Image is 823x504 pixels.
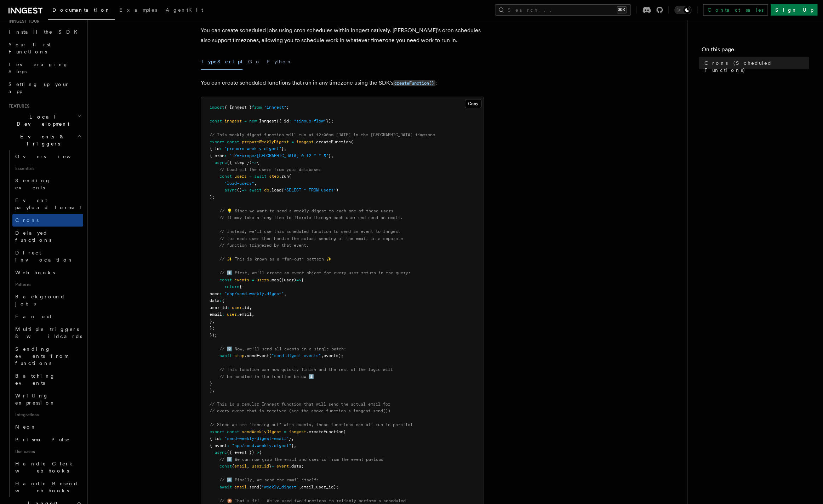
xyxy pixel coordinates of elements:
span: name [210,291,219,296]
a: Sending events [12,174,83,194]
span: "load-users" [224,181,254,186]
span: // This weekly digest function will run at 12:00pm [DATE] in the [GEOGRAPHIC_DATA] timezone [210,132,435,137]
span: ( [281,188,284,193]
button: Search...⌘K [495,4,631,16]
a: Fan out [12,310,83,323]
a: Crons [12,214,83,227]
span: .data; [289,464,304,469]
span: step [269,174,279,179]
span: : [227,305,229,310]
span: .createFunction [314,139,351,144]
span: email [210,312,222,317]
kbd: ⌘K [617,6,627,13]
span: Sending events [15,178,51,190]
span: = [284,429,286,434]
span: email [234,485,247,489]
span: "send-weekly-digest-email" [224,436,289,441]
span: user [227,312,237,317]
span: = [244,119,247,124]
span: : [222,312,224,317]
span: Use cases [12,446,83,457]
span: }); [210,333,217,338]
span: "signup-flow" [294,119,326,124]
span: "weekly_digest" [262,485,299,489]
span: user_id [252,464,269,469]
span: , [331,153,333,158]
a: Documentation [48,2,115,20]
span: : [289,119,291,124]
span: // 4️⃣ Finally, we send the email itself: [219,477,319,482]
span: : [219,291,222,296]
span: user_id [210,305,227,310]
span: .sendEvent [244,353,269,358]
p: You can create scheduled functions that run in any timezone using the SDK's : [201,78,484,88]
span: } [328,153,331,158]
span: } [210,381,212,386]
span: Sending events from functions [15,346,68,366]
a: Multiple triggers & wildcards [12,323,83,343]
span: .send [247,485,259,489]
a: Batching events [12,370,83,389]
a: Prisma Pulse [12,433,83,446]
span: await [219,353,232,358]
span: .load [269,188,281,193]
span: , [284,291,286,296]
span: // Load all the users from your database: [219,167,321,172]
span: "inngest" [264,105,286,110]
button: Events & Triggers [6,130,83,150]
span: Event payload format [15,197,82,210]
span: , [291,436,294,441]
a: Examples [115,2,161,19]
a: Overview [12,150,83,163]
span: , [249,305,252,310]
a: AgentKit [161,2,207,19]
span: , [252,312,254,317]
span: = [291,139,294,144]
button: Toggle dark mode [674,6,691,14]
span: : [224,153,227,158]
span: } [269,464,272,469]
p: You can create scheduled jobs using cron schedules within Inngest natively. [PERSON_NAME]'s cron ... [201,25,484,45]
span: Patterns [12,279,83,290]
code: createFunction() [393,80,435,86]
span: from [252,105,262,110]
span: ({ id [276,119,289,124]
span: } [210,319,212,324]
span: // This is a regular Inngest function that will send the actual email for [210,402,390,407]
span: { id [210,436,219,441]
span: : [227,443,229,448]
span: Batching events [15,373,55,386]
span: Essentials [12,163,83,174]
span: // 💡 Since we want to send a weekly digest to each one of these users [219,208,393,213]
button: Local Development [6,110,83,130]
span: ( [269,353,272,358]
span: , [314,485,316,489]
span: const [227,429,239,434]
span: ; [286,105,289,110]
span: : [219,146,222,151]
a: Background jobs [12,290,83,310]
span: // 2️⃣ Now, we'll send all events in a single batch: [219,346,346,351]
span: { id [210,146,219,151]
span: const [219,174,232,179]
span: ); [210,388,215,393]
span: // Instead, we'll use this scheduled function to send an event to Inngest [219,229,400,234]
span: Inngest tour [6,18,40,24]
span: event [276,464,289,469]
span: export [210,429,224,434]
span: Neon [15,424,36,430]
span: user [232,305,242,310]
span: } [289,436,291,441]
span: async [215,450,227,455]
span: // This function can now quickly finish and the rest of the logic will [219,367,393,372]
span: Install the SDK [8,29,82,35]
a: Your first Functions [6,38,83,58]
span: "app/send.weekly.digest" [224,291,284,296]
span: ({ step }) [227,160,252,165]
a: Event payload format [12,194,83,214]
span: // 🎇 That's it! - We've used two functions to reliably perform a scheduled [219,498,406,503]
span: , [247,464,249,469]
span: email [301,485,314,489]
span: = [249,174,252,179]
span: sendWeeklyDigest [242,429,281,434]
